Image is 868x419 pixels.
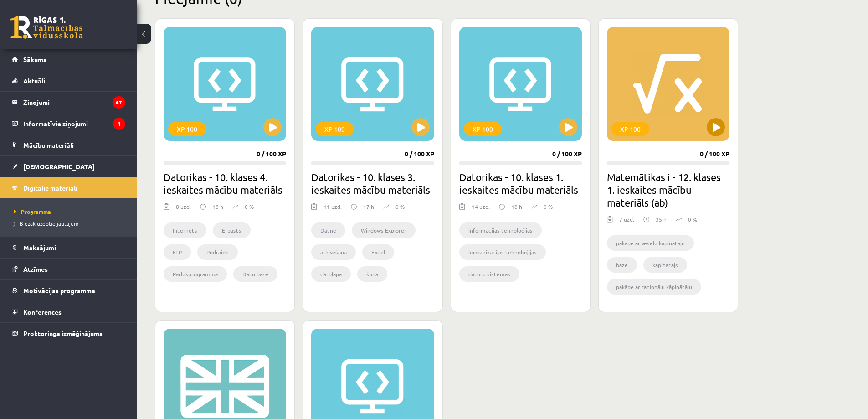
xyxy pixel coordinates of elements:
[176,202,191,216] div: 8 uzd.
[233,266,277,282] li: Datu bāze
[23,162,95,171] span: [DEMOGRAPHIC_DATA]
[311,266,351,282] li: darblapa
[23,237,125,258] legend: Maksājumi
[311,244,356,260] li: arhivēšana
[459,244,546,260] li: komunikācijas tehnoloģijas
[472,202,490,216] div: 14 uzd.
[362,244,394,260] li: Excel
[164,266,227,282] li: Pārlūkprogramma
[168,122,206,136] div: XP 100
[12,301,125,322] a: Konferences
[656,215,667,223] p: 35 h
[12,323,125,344] a: Proktoringa izmēģinājums
[643,257,687,273] li: kāpinātājs
[213,222,251,238] li: E-pasts
[23,184,77,192] span: Digitālie materiāli
[23,329,103,337] span: Proktoringa izmēģinājums
[23,286,95,295] span: Motivācijas programma
[464,122,502,136] div: XP 100
[23,92,125,113] legend: Ziņojumi
[363,202,374,211] p: 17 h
[607,171,729,209] h2: Matemātikas i - 12. klases 1. ieskaites mācību materiāls (ab)
[311,222,345,238] li: Datne
[611,122,649,136] div: XP 100
[164,244,191,260] li: FTP
[164,222,206,238] li: Internets
[12,49,125,70] a: Sākums
[14,219,128,228] a: Biežāk uzdotie jautājumi
[212,202,223,211] p: 18 h
[12,177,125,198] a: Digitālie materiāli
[12,134,125,155] a: Mācību materiāli
[607,257,637,273] li: bāze
[164,171,286,196] h2: Datorikas - 10. klases 4. ieskaites mācību materiāls
[23,308,62,316] span: Konferences
[245,202,254,211] p: 0 %
[607,235,694,251] li: pakāpe ar veselu kāpinātāju
[311,171,434,196] h2: Datorikas - 10. klases 3. ieskaites mācību materiāls
[352,222,416,238] li: Windows Explorer
[23,113,125,134] legend: Informatīvie ziņojumi
[459,222,542,238] li: informācijas tehnoloģijas
[607,279,701,295] li: pakāpe ar racionālu kāpinātāju
[12,259,125,279] a: Atzīmes
[10,16,83,39] a: Rīgas 1. Tālmācības vidusskola
[23,77,45,85] span: Aktuāli
[113,118,125,130] i: 1
[688,215,697,223] p: 0 %
[23,141,74,149] span: Mācību materiāli
[316,122,354,136] div: XP 100
[12,70,125,91] a: Aktuāli
[619,215,634,229] div: 7 uzd.
[395,202,405,211] p: 0 %
[12,280,125,301] a: Motivācijas programma
[12,92,125,113] a: Ziņojumi67
[459,171,582,196] h2: Datorikas - 10. klases 1. ieskaites mācību materiāls
[12,156,125,177] a: [DEMOGRAPHIC_DATA]
[459,266,519,282] li: datoru sistēmas
[23,55,46,63] span: Sākums
[14,208,51,215] span: Programma
[324,202,342,216] div: 11 uzd.
[14,207,128,216] a: Programma
[357,266,387,282] li: šūna
[113,96,125,109] i: 67
[12,237,125,258] a: Maksājumi
[12,113,125,134] a: Informatīvie ziņojumi1
[197,244,238,260] li: Podraide
[511,202,522,211] p: 18 h
[14,220,80,227] span: Biežāk uzdotie jautājumi
[23,265,48,273] span: Atzīmes
[544,202,553,211] p: 0 %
